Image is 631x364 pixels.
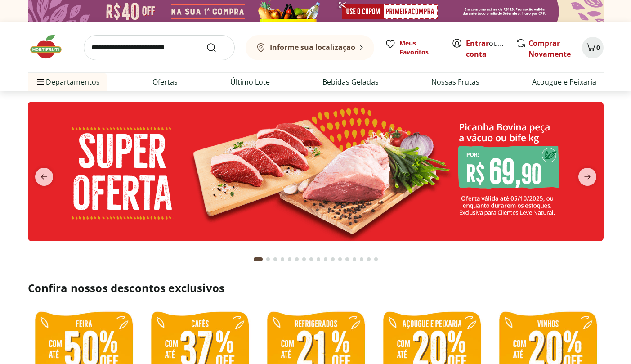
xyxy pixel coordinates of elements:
button: Go to page 6 from fs-carousel [293,248,300,270]
button: Go to page 8 from fs-carousel [308,248,315,270]
button: Go to page 16 from fs-carousel [365,248,372,270]
button: Go to page 17 from fs-carousel [372,248,380,270]
b: Informe sua localização [270,42,355,52]
a: Meus Favoritos [385,39,441,57]
span: ou [466,38,506,59]
a: Último Lote [230,76,270,87]
button: next [571,168,604,186]
button: Go to page 14 from fs-carousel [351,248,358,270]
button: Go to page 3 from fs-carousel [272,248,279,270]
button: Go to page 7 from fs-carousel [300,248,308,270]
button: Go to page 2 from fs-carousel [264,248,272,270]
input: search [84,35,235,60]
img: Hortifruti [28,33,73,60]
a: Bebidas Geladas [322,76,379,87]
button: Go to page 9 from fs-carousel [315,248,322,270]
button: Go to page 15 from fs-carousel [358,248,365,270]
button: Go to page 10 from fs-carousel [322,248,329,270]
a: Criar conta [466,38,515,59]
button: Submit Search [206,42,228,53]
button: Go to page 4 from fs-carousel [279,248,286,270]
button: previous [28,168,60,186]
button: Go to page 13 from fs-carousel [344,248,351,270]
button: Go to page 5 from fs-carousel [286,248,293,270]
a: Ofertas [152,76,178,87]
a: Entrar [466,38,489,48]
button: Informe sua localização [246,35,374,60]
h2: Confira nossos descontos exclusivos [28,281,604,295]
span: 0 [596,43,600,52]
button: Current page from fs-carousel [252,248,264,270]
span: Departamentos [35,71,100,93]
span: Meus Favoritos [399,39,441,57]
button: Go to page 11 from fs-carousel [329,248,336,270]
a: Comprar Novamente [528,38,571,59]
button: Carrinho [582,37,604,58]
a: Açougue e Peixaria [532,76,596,87]
button: Menu [35,71,46,93]
img: super oferta [28,102,604,241]
a: Nossas Frutas [431,76,479,87]
button: Go to page 12 from fs-carousel [336,248,344,270]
